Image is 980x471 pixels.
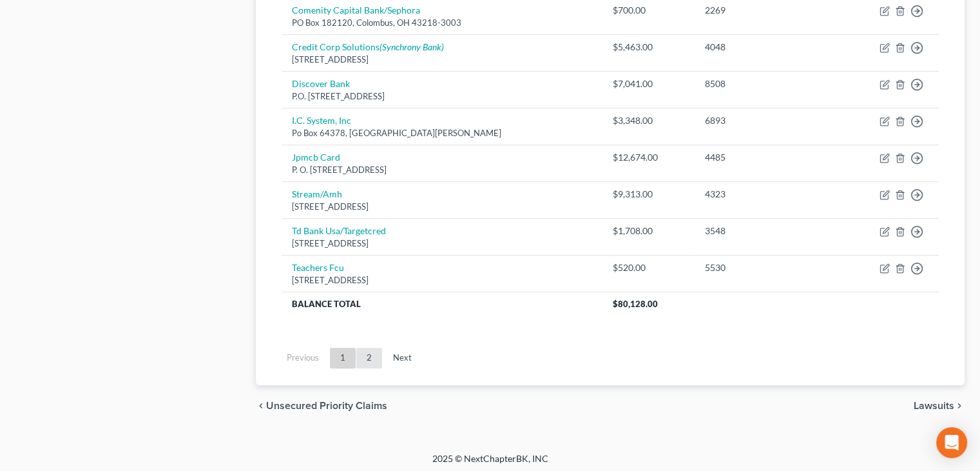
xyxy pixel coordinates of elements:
a: Discover Bank [292,78,350,89]
span: Lawsuits [914,401,954,411]
th: Balance Total [282,292,602,315]
div: $12,674.00 [613,151,684,164]
a: Next [383,348,422,368]
div: P.O. [STREET_ADDRESS] [292,90,592,103]
div: [STREET_ADDRESS] [292,54,592,66]
div: [STREET_ADDRESS] [292,237,592,250]
a: Teachers Fcu [292,262,344,273]
a: Stream/Amh [292,188,342,199]
div: $700.00 [613,4,684,17]
div: [STREET_ADDRESS] [292,274,592,286]
i: chevron_right [954,401,965,411]
div: $1,708.00 [613,225,684,237]
div: 4323 [705,188,832,201]
div: $9,313.00 [613,188,684,201]
a: 1 [330,348,356,368]
a: Comenity Capital Bank/Sephora [292,5,420,15]
div: 8508 [705,77,832,90]
a: Td Bank Usa/Targetcred [292,225,386,236]
div: $5,463.00 [613,41,684,54]
div: 3548 [705,225,832,237]
div: P. O. [STREET_ADDRESS] [292,164,592,176]
span: Unsecured Priority Claims [266,401,387,411]
div: $7,041.00 [613,77,684,90]
div: 2269 [705,4,832,17]
div: 4485 [705,151,832,164]
div: Po Box 64378, [GEOGRAPHIC_DATA][PERSON_NAME] [292,127,592,139]
div: 6893 [705,114,832,127]
a: Credit Corp Solutions(Synchrony Bank) [292,41,444,52]
span: $80,128.00 [613,299,658,309]
div: $520.00 [613,261,684,274]
div: 4048 [705,41,832,54]
a: I.C. System, Inc [292,115,351,126]
div: [STREET_ADDRESS] [292,201,592,213]
button: Lawsuits chevron_right [914,401,965,411]
i: (Synchrony Bank) [380,41,444,52]
i: chevron_left [256,401,266,411]
div: $3,348.00 [613,114,684,127]
div: 5530 [705,261,832,274]
button: chevron_left Unsecured Priority Claims [256,401,387,411]
a: 2 [356,348,382,368]
a: Jpmcb Card [292,152,340,163]
div: PO Box 182120, Colombus, OH 43218-3003 [292,17,592,29]
div: Open Intercom Messenger [936,427,967,458]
